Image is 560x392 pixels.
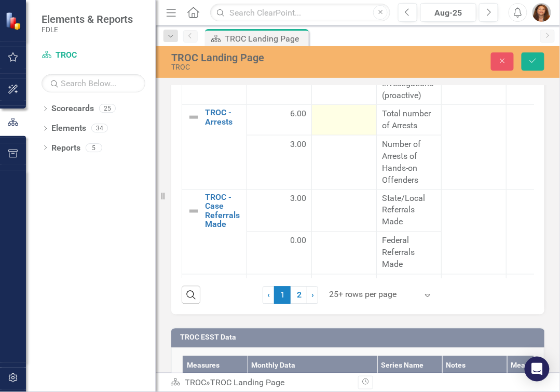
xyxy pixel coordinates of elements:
[290,278,306,290] span: 5.00
[42,49,145,61] a: TROC
[187,111,200,124] img: Not Defined
[420,3,476,22] button: Aug-25
[274,287,291,304] span: 1
[382,193,436,229] span: State/Local Referrals Made
[171,52,371,63] div: TROC Landing Page
[51,103,94,115] a: Scorecards
[187,205,200,218] img: Not Defined
[290,235,306,247] span: 0.00
[210,4,390,22] input: Search ClearPoint...
[290,193,306,205] span: 3.00
[42,74,145,92] input: Search Below...
[51,142,80,154] a: Reports
[42,13,133,25] span: Elements & Reports
[42,25,133,34] small: FDLE
[171,63,371,71] div: TROC
[424,7,473,19] div: Aug-25
[86,143,102,152] div: 5
[205,108,241,126] a: TROC - Arrests
[532,3,551,22] img: Christel Goddard
[382,278,436,337] span: # of Investigations that need evidence processed
[205,278,241,296] a: TROC - Evidence
[291,287,307,304] a: 2
[210,377,284,387] div: TROC Landing Page
[525,357,550,382] div: Open Intercom Messenger
[290,108,306,120] span: 6.00
[225,32,306,45] div: TROC Landing Page
[5,12,23,30] img: ClearPoint Strategy
[205,193,241,229] a: TROC - Case Referrals Made
[91,124,108,133] div: 34
[311,290,314,300] span: ›
[170,377,350,389] div: »
[382,235,436,271] span: Federal Referrals Made
[51,123,86,134] a: Elements
[382,108,436,132] span: Total number of Arrests
[382,139,436,186] span: Number of Arrests of Hands-on Offenders
[99,104,116,113] div: 25
[267,290,270,300] span: ‹
[290,139,306,151] span: 3.00
[185,377,206,387] a: TROC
